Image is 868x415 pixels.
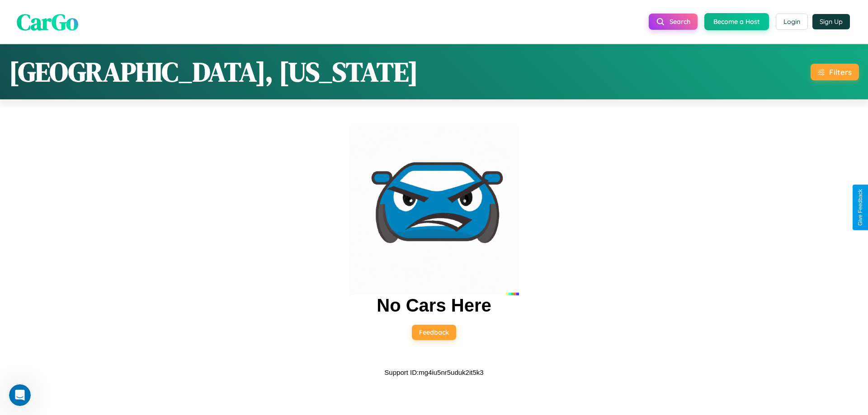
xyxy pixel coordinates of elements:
div: Filters [829,67,852,77]
button: Sign Up [812,14,850,29]
button: Filters [811,64,859,80]
span: Search [670,18,690,26]
button: Feedback [412,325,456,340]
button: Become a Host [704,13,769,30]
button: Search [649,14,698,30]
iframe: Intercom live chat [9,384,31,406]
button: Login [776,14,808,30]
h1: [GEOGRAPHIC_DATA], [US_STATE] [9,53,418,90]
p: Support ID: mg4iu5nr5uduk2it5k3 [384,366,483,378]
div: Give Feedback [857,189,863,226]
img: car [349,126,519,295]
span: CarGo [17,6,78,37]
h2: No Cars Here [377,295,491,316]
